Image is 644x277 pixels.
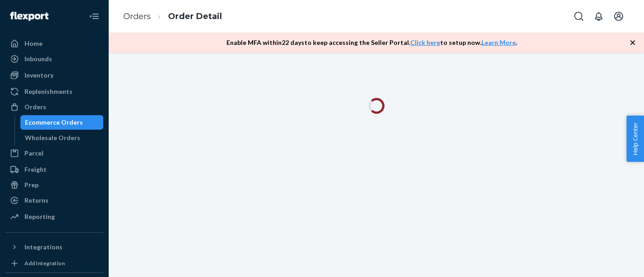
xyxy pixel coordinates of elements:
[590,7,608,25] button: Open notifications
[24,165,47,174] div: Freight
[24,102,46,112] div: Orders
[25,133,80,142] div: Wholesale Orders
[5,193,103,208] a: Returns
[5,68,103,83] a: Inventory
[24,180,38,190] div: Prep
[116,3,229,30] ol: breadcrumbs
[226,38,517,47] p: Enable MFA within 22 days to keep accessing the Seller Portal. to setup now. .
[5,52,103,66] a: Inbounds
[5,240,103,254] button: Integrations
[24,196,48,205] div: Returns
[5,146,103,160] a: Parcel
[570,7,588,25] button: Open Search Box
[5,36,103,51] a: Home
[5,209,103,224] a: Reporting
[5,162,103,177] a: Freight
[24,243,62,252] div: Integrations
[20,131,104,145] a: Wholesale Orders
[24,149,43,158] div: Parcel
[24,54,52,63] div: Inbounds
[10,12,48,21] img: Flexport logo
[626,116,644,162] button: Help Center
[5,178,103,192] a: Prep
[168,11,222,21] a: Order Detail
[410,39,440,46] a: Click here
[24,39,43,48] div: Home
[24,212,55,221] div: Reporting
[25,118,83,127] div: Ecommerce Orders
[123,11,151,21] a: Orders
[24,87,72,96] div: Replenishments
[610,7,628,25] button: Open account menu
[481,39,516,46] a: Learn More
[5,84,103,99] a: Replenishments
[5,258,103,269] a: Add Integration
[5,100,103,114] a: Orders
[24,71,53,80] div: Inventory
[24,259,65,267] div: Add Integration
[85,7,103,25] button: Close Navigation
[20,115,104,130] a: Ecommerce Orders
